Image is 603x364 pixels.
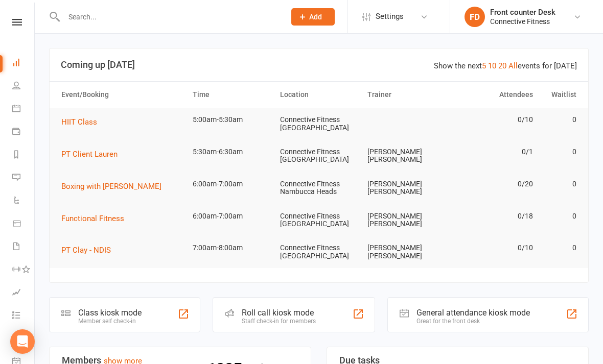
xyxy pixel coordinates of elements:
[275,204,363,236] td: Connective Fitness [GEOGRAPHIC_DATA]
[363,82,450,108] th: Trainer
[12,52,35,75] a: Dashboard
[12,282,35,305] a: Assessments
[188,236,275,260] td: 7:00am-8:00am
[538,82,582,108] th: Waitlist
[57,82,188,108] th: Event/Booking
[61,60,577,70] h3: Coming up [DATE]
[61,214,124,223] span: Functional Fitness
[12,98,35,121] a: Calendar
[508,61,518,70] a: All
[61,182,161,191] span: Boxing with [PERSON_NAME]
[12,75,35,98] a: People
[61,180,169,192] button: Boxing with [PERSON_NAME]
[538,108,582,132] td: 0
[78,308,142,318] div: Class kiosk mode
[61,10,278,24] input: Search...
[10,329,35,354] div: Open Intercom Messenger
[188,204,275,228] td: 6:00am-7:00am
[450,236,538,260] td: 0/10
[275,82,363,108] th: Location
[450,172,538,196] td: 0/20
[275,108,363,140] td: Connective Fitness [GEOGRAPHIC_DATA]
[12,121,35,144] a: Payments
[450,82,538,108] th: Attendees
[498,61,506,70] a: 20
[61,148,125,160] button: PT Client Lauren
[538,204,582,228] td: 0
[363,172,450,204] td: [PERSON_NAME] [PERSON_NAME]
[275,140,363,172] td: Connective Fitness [GEOGRAPHIC_DATA]
[275,172,363,204] td: Connective Fitness Nambucca Heads
[291,8,335,26] button: Add
[61,116,104,128] button: HIIT Class
[61,212,131,225] button: Functional Fitness
[12,328,35,351] a: What's New
[482,61,486,70] a: 5
[538,172,582,196] td: 0
[188,108,275,132] td: 5:00am-5:30am
[242,308,316,318] div: Roll call kiosk mode
[363,236,450,268] td: [PERSON_NAME] [PERSON_NAME]
[309,13,322,21] span: Add
[416,308,530,318] div: General attendance kiosk mode
[188,172,275,196] td: 6:00am-7:00am
[490,8,555,17] div: Front counter Desk
[242,318,316,325] div: Staff check-in for members
[363,140,450,172] td: [PERSON_NAME] [PERSON_NAME]
[538,140,582,164] td: 0
[61,150,118,159] span: PT Client Lauren
[465,7,485,27] div: FD
[450,204,538,228] td: 0/18
[78,318,142,325] div: Member self check-in
[188,140,275,164] td: 5:30am-6:30am
[12,144,35,167] a: Reports
[61,246,111,255] span: PT Clay - NDIS
[61,244,118,256] button: PT Clay - NDIS
[12,213,35,236] a: Product Sales
[416,318,530,325] div: Great for the front desk
[363,204,450,236] td: [PERSON_NAME] [PERSON_NAME]
[61,117,97,127] span: HIIT Class
[538,236,582,260] td: 0
[275,236,363,268] td: Connective Fitness [GEOGRAPHIC_DATA]
[376,5,404,28] span: Settings
[434,60,577,72] div: Show the next events for [DATE]
[450,140,538,164] td: 0/1
[188,82,275,108] th: Time
[450,108,538,132] td: 0/10
[490,17,555,26] div: Connective Fitness
[488,61,496,70] a: 10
